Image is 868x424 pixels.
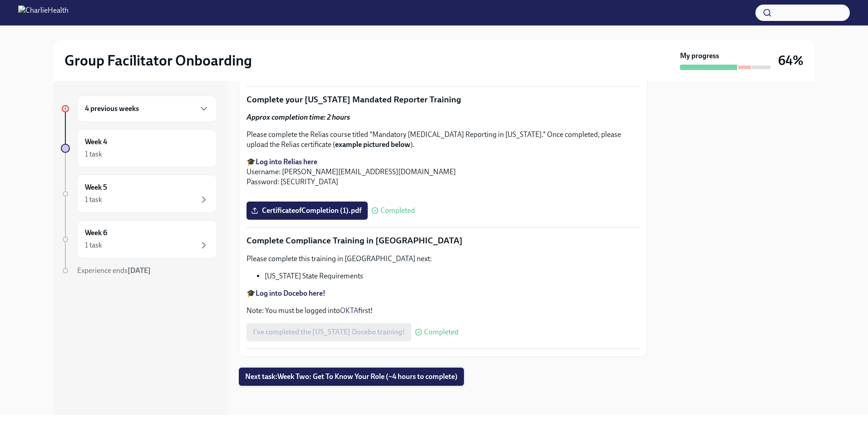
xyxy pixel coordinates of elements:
[18,5,69,20] img: CharlieHealth
[61,175,217,213] a: Week 51 task
[247,235,640,247] p: Complete Compliance Training in [GEOGRAPHIC_DATA]
[239,368,464,386] button: Next task:Week Two: Get To Know Your Role (~4 hours to complete)
[778,52,804,69] h3: 64%
[85,137,107,147] h6: Week 4
[247,113,350,121] strong: Approx completion time: 2 hours
[253,206,361,215] span: CertificateofCompletion (1).pdf
[85,182,107,192] h6: Week 5
[247,254,640,264] p: Please complete this training in [GEOGRAPHIC_DATA] next:
[247,130,640,150] p: Please complete the Relias course titled "Mandatory [MEDICAL_DATA] Reporting in [US_STATE]." Once...
[265,271,640,281] li: [US_STATE] State Requirements
[256,289,325,298] a: Log into Docebo here!
[77,96,217,122] div: 4 previous weeks
[64,51,252,70] h2: Group Facilitator Onboarding
[335,140,410,149] strong: example pictured below
[247,288,640,298] p: 🎓
[85,149,102,159] div: 1 task
[61,129,217,167] a: Week 41 task
[247,306,640,316] p: Note: You must be logged into first!
[77,266,151,275] span: Experience ends
[245,372,458,381] span: Next task : Week Two: Get To Know Your Role (~4 hours to complete)
[256,157,317,166] a: Log into Relias here
[85,195,102,205] div: 1 task
[380,207,415,214] span: Completed
[85,228,107,238] h6: Week 6
[247,157,640,187] p: 🎓 Username: [PERSON_NAME][EMAIL_ADDRESS][DOMAIN_NAME] Password: [SECURITY_DATA]
[85,240,102,250] div: 1 task
[680,51,719,61] strong: My progress
[85,104,139,114] h6: 4 previous weeks
[340,306,358,315] a: OKTA
[128,266,151,275] strong: [DATE]
[61,220,217,258] a: Week 61 task
[424,328,459,336] span: Completed
[247,202,368,220] label: CertificateofCompletion (1).pdf
[247,94,640,106] p: Complete your [US_STATE] Mandated Reporter Training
